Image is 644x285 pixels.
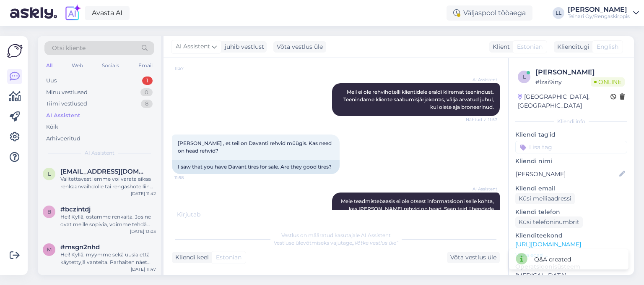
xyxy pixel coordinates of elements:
[515,216,583,228] div: Küsi telefoninumbrit
[553,7,564,19] div: LL
[64,4,81,22] img: explore-ai
[466,77,497,83] span: AI Assistent
[515,208,627,216] p: Kliendi telefon
[131,266,156,272] div: [DATE] 11:47
[281,232,391,238] span: Vestlus on määratud kasutajale AI Assistent
[60,206,91,213] span: #bczintdj
[47,208,51,215] span: b
[523,74,526,80] span: l
[47,246,52,253] span: m
[352,240,398,246] i: „Võtke vestlus üle”
[60,251,156,266] div: Hei! Kyllä, myymme sekä uusia että käytettyjä vanteita. Parhaiten näet valikoimamme täältä: 👉 [UR...
[44,60,54,71] div: All
[141,100,153,108] div: 8
[466,116,497,123] span: Nähtud ✓ 11:57
[447,252,500,263] div: Võta vestlus üle
[202,211,203,218] span: .
[515,231,627,240] p: Klienditeekond
[216,253,241,262] span: Estonian
[274,240,398,246] span: Vestluse ülevõtmiseks vajutage
[60,213,156,228] div: Hei! Kyllä, ostamme renkaita. Jos ne ovat meille sopivia, voimme tehdä tarjouksen paikan päällä t...
[137,60,154,71] div: Email
[515,141,627,153] input: Lisa tag
[273,41,326,53] div: Võta vestlus üle
[597,42,618,51] span: English
[100,60,121,71] div: Socials
[46,88,88,97] div: Minu vestlused
[515,184,627,193] p: Kliendi email
[140,88,153,97] div: 0
[130,228,156,235] div: [DATE] 13:03
[60,243,100,251] span: #msgn2nhd
[534,255,571,264] div: Q&A created
[85,149,114,157] span: AI Assistent
[466,186,497,192] span: AI Assistent
[142,77,153,85] div: 1
[178,140,333,154] span: [PERSON_NAME] , et teil on Davanti rehvid müügis. Kas need on head rehvid?
[172,253,209,262] div: Kliendi keel
[554,42,589,51] div: Klienditugi
[568,13,630,20] div: Teinari Oy/Rengaskirppis
[518,92,610,110] div: [GEOGRAPHIC_DATA], [GEOGRAPHIC_DATA]
[568,6,639,20] a: [PERSON_NAME]Teinari Oy/Rengaskirppis
[48,171,51,177] span: l
[131,190,156,197] div: [DATE] 11:42
[591,77,625,87] span: Online
[489,42,510,51] div: Klient
[172,210,500,219] div: Kirjutab
[568,6,630,13] div: [PERSON_NAME]
[60,175,156,190] div: Valitettavasti emme voi varata aikaa renkaanvaihdolle tai rengashotelliin tuomiselle. Palvelumme ...
[70,60,85,71] div: Web
[46,100,87,108] div: Tiimi vestlused
[60,168,148,175] span: liisa.lauksteins@hotmail.com
[515,130,627,139] p: Kliendi tag'id
[172,160,340,174] div: I saw that you have Davant tires for sale. Are they good tires?
[535,67,625,77] div: [PERSON_NAME]
[46,123,58,131] div: Kõik
[221,42,264,51] div: juhib vestlust
[200,211,202,218] span: .
[343,89,495,110] span: Meil ei ole rehvihotelli klientidele eraldi kiiremat teenindust. Teenindame kliente saabumisjärje...
[176,42,210,51] span: AI Assistent
[46,77,57,85] div: Uus
[515,240,581,248] a: [URL][DOMAIN_NAME]
[46,135,80,143] div: Arhiveeritud
[341,198,495,219] span: Meie teadmistebaasis ei ole otsest informatsiooni selle kohta, kas [PERSON_NAME] rehvid on head. ...
[7,43,23,59] img: Askly Logo
[85,6,130,20] a: Avasta AI
[516,169,618,179] input: Lisa nimi
[535,77,591,87] div: # lzai9iny
[517,42,543,51] span: Estonian
[52,44,86,53] span: Otsi kliente
[515,157,627,166] p: Kliendi nimi
[46,111,80,120] div: AI Assistent
[447,5,532,21] div: Väljaspool tööaega
[174,174,206,181] span: 11:58
[174,65,206,71] span: 11:57
[515,118,627,125] div: Kliendi info
[515,193,575,204] div: Küsi meiliaadressi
